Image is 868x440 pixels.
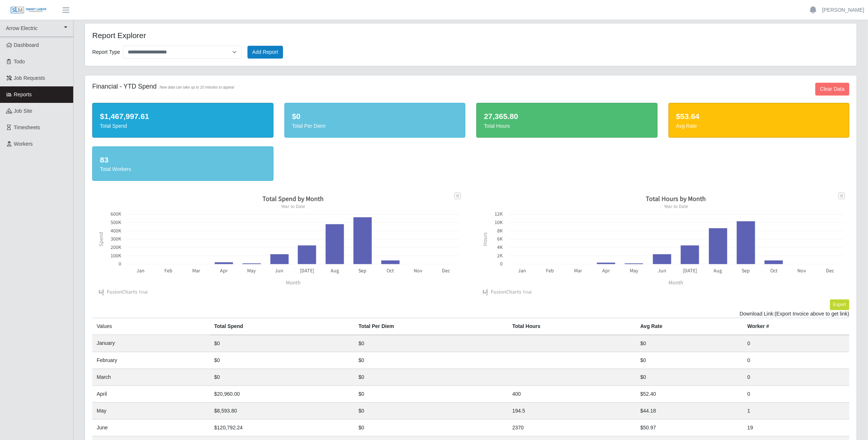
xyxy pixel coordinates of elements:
[743,369,849,385] td: 0
[354,335,508,352] td: $0
[292,111,458,122] div: $0
[518,267,526,274] text: Jan
[676,122,842,130] div: Avg Rate
[210,335,354,352] td: $0
[111,235,122,242] text: 300K
[14,92,32,97] span: Reports
[484,111,650,122] div: 27,365.80
[92,31,401,40] h4: Report Explorer
[484,122,650,130] div: Total Hours
[331,267,339,274] text: Aug
[636,335,743,352] td: $0
[111,227,122,234] text: 400K
[574,267,582,274] text: Mar
[743,402,849,419] td: 1
[508,385,636,402] td: 400
[111,252,122,259] text: 100K
[495,210,503,217] text: 12K
[111,244,122,250] text: 200K
[192,267,200,274] text: Mar
[743,335,849,352] td: 0
[497,227,503,234] text: 8K
[497,252,503,259] text: 2K
[668,279,683,286] text: Month
[210,419,354,436] td: $120,792.24
[630,267,638,274] text: May
[743,419,849,436] td: 19
[111,210,122,217] text: 600K
[797,267,806,274] text: Nov
[14,42,39,48] span: Dashboard
[14,108,33,114] span: job site
[742,267,750,274] text: Sep
[247,267,256,274] text: May
[210,385,354,402] td: $20,960.00
[354,419,508,436] td: $0
[92,47,120,57] label: Report Type
[286,279,301,286] text: Month
[14,124,40,130] span: Timesheets
[281,203,305,209] text: Year to Date
[220,267,227,274] text: Apr
[14,141,33,147] span: Workers
[100,111,266,122] div: $1,467,997.61
[743,385,849,402] td: 0
[636,369,743,385] td: $0
[646,194,706,203] text: Total Hours by Month
[136,267,144,274] text: Jan
[636,318,743,335] th: Avg Rate
[210,402,354,419] td: $8,593.80
[602,267,610,274] text: Apr
[111,219,122,225] text: 500K
[92,369,210,385] td: March
[210,318,354,335] th: Total Spend
[119,260,121,267] text: 0
[97,232,104,246] text: Spend
[830,299,849,310] button: Export
[508,419,636,436] td: 2370
[500,260,503,267] text: 0
[770,267,778,274] text: Oct
[262,194,324,203] text: Total Spend by Month
[100,154,266,166] div: 83
[92,402,210,419] td: May
[636,402,743,419] td: $44.18
[92,385,210,402] td: April
[743,352,849,369] td: 0
[658,267,666,274] text: Jun
[414,267,422,274] text: Nov
[636,419,743,436] td: $50.97
[92,419,210,436] td: June
[164,267,172,274] text: Feb
[100,122,266,130] div: Total Spend
[636,385,743,402] td: $52.40
[664,203,688,209] text: Year to Date
[826,267,834,274] text: Dec
[714,267,722,274] text: Aug
[10,6,47,14] img: SLM Logo
[354,352,508,369] td: $0
[676,111,842,122] div: $53.64
[300,267,314,274] text: [DATE]
[14,75,45,81] span: Job Requests
[100,165,266,173] div: Total Workers
[354,369,508,385] td: $0
[508,318,636,335] th: Total Hours
[497,235,503,242] text: 6K
[387,267,394,274] text: Oct
[275,267,283,274] text: Jun
[292,122,458,130] div: Total per diem
[815,83,849,96] button: Clear Data
[822,6,864,14] a: [PERSON_NAME]
[497,244,503,250] text: 4K
[683,267,697,274] text: [DATE]
[743,318,849,335] th: Worker #
[481,232,488,246] text: Hours
[775,311,849,317] span: (Export Invoice above to get link)
[160,85,235,89] span: New data can take up to 10 minutes to appear
[92,352,210,369] td: February
[92,318,210,335] td: Values
[495,219,503,225] text: 10K
[14,59,25,64] span: Todo
[210,369,354,385] td: $0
